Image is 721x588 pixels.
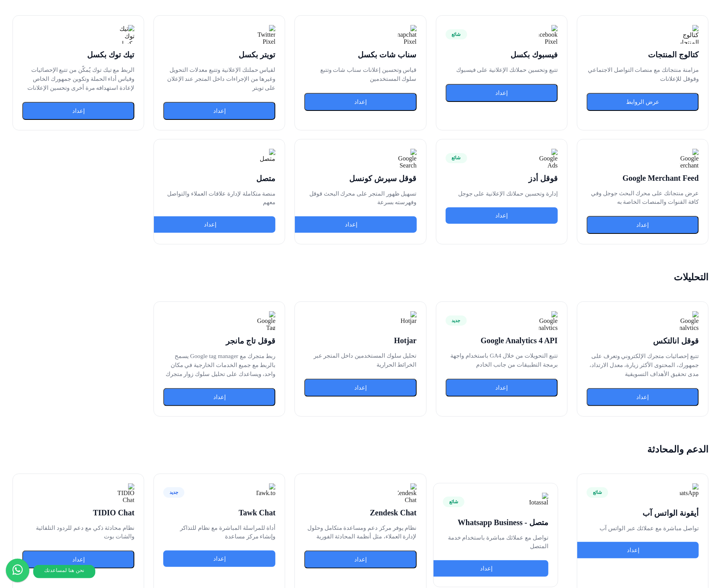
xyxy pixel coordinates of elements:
[163,551,275,567] button: إعداد
[539,149,558,167] img: Google Ads
[304,524,416,542] p: نظام يوفر مركز دعم ومساعدة متكامل وحلول لإدارة العملاء، مثل أنظمة المحادثة الفورية
[163,174,275,183] h3: متصل
[446,29,467,39] span: شائع
[163,352,275,378] p: ربط متجرك مع Google tag manager يسمح بالربط مع جميع الخدمات الخارجية في مكان واحد، ويساعدك على تح...
[304,336,416,345] h3: Hotjar
[163,388,275,406] button: إعداد
[3,272,718,283] h2: التحليلات
[446,351,558,369] p: تتبع التحويلات من خلال GA4 باستخدام واجهة برمجة التطبيقات من جانب الخادم
[163,487,184,497] span: جديد
[446,336,558,345] h3: Google Analytics 4 API
[304,508,416,517] h3: Zendesk Chat
[116,483,134,502] img: TIDIO Chat
[446,153,467,163] span: شائع
[304,351,416,369] p: تحليل سلوك المستخدمين داخل المتجر عبر الخرائط الحرارية
[568,542,699,558] a: إعداد
[304,66,416,84] p: قياس وتحسين إعلانات سناب شات وتتبع سلوك المستخدمين
[163,524,275,542] p: أداة للمراسلة المباشرة مع نظام للتذاكر وإنشاء مركز مساعدة
[587,50,699,59] h3: كتالوج المنتجات
[443,533,548,551] p: تواصل مع عملائك مباشرة باستخدام خدمة المتصل
[446,379,558,397] button: إعداد
[587,66,699,84] p: مزامنة منتجاتك مع منصات التواصل الاجتماعي وقوقل للإعلانات
[145,216,275,233] a: إعداد
[587,508,699,518] h3: أيقونة الواتس آب
[22,66,134,92] p: الربط مع تيك توك يُمكّن من تتبع الإحصائيات وقياس أداء الحملة وتكوين جمهورك الخاص لإعادة استهدافه ...
[163,102,275,120] button: إعداد
[163,336,275,346] h3: قوقل تاج مانجر
[163,50,275,59] h3: تويتر بكسل
[304,93,416,111] button: إعداد
[446,66,558,75] p: تتبع وتحسين حملاتك الإعلانية على فيسبوك
[680,25,699,44] img: كتالوج المنتجات
[22,102,134,120] button: إعداد
[304,189,416,207] p: تسهيل ظهور المتجر على محرك البحث قوقل وفهرسته بسرعة
[163,189,275,207] p: منصة متكاملة لإدارة علاقات العملاء والتواصل معهم
[587,93,699,111] button: عرض الروابط
[587,524,699,533] p: تواصل مباشرة مع عملائك عبر الواتس آب
[680,483,699,502] img: WhatsApp
[22,508,134,517] h3: TIDIO Chat
[116,25,134,44] img: تيك توك بكسل
[446,84,558,102] button: إعداد
[446,174,558,183] h3: قوقل أدز
[446,50,558,59] h3: فيسبوك بكسل
[22,524,134,542] p: نظام محادثة ذكي مع دعم للردود التلقائية والشات بوت
[424,560,548,577] a: إعداد
[539,311,558,330] img: Google Analytics 4 API
[443,497,464,507] span: شائع
[587,336,699,346] h3: قوقل انالتكس
[163,66,275,92] p: لقياس حملتك الإعلانية وتتبع معدلات التحويل وغيرها من الإجراءات داخل المتجر عند الإعلان على تويتر
[530,493,548,511] img: Motassal
[446,207,558,224] button: إعداد
[257,311,275,330] img: Google Tag Manager
[680,311,699,330] img: Google Analytics
[398,483,417,502] img: Zendesk Chat
[443,518,548,527] h3: متصل - Whatsapp Business
[304,551,416,568] button: إعداد
[587,174,699,183] h3: Google Merchant Feed
[587,388,699,406] button: إعداد
[22,551,134,568] button: إعداد
[398,149,417,167] img: Google Search Console
[286,216,416,233] a: إعداد
[446,315,467,326] span: جديد
[398,25,417,44] img: Snapchat Pixel
[539,25,558,44] img: Facebook Pixel
[304,379,416,397] button: إعداد
[22,50,134,59] h3: تيك توك بكسل
[587,352,699,378] p: تتبع إحصائيات متجرك الإلكتروني وتعرف على جمهورك، المحتوى الأكثر زيارة، معدل الارتداد، مدى تحقيق ا...
[304,174,416,183] h3: قوقل سيرش كونسل
[398,311,417,330] img: Hotjar
[446,189,558,198] p: إدارة وتحسين حملاتك الإعلانية على جوجل
[163,508,275,517] h3: Tawk Chat
[680,149,699,167] img: Google Merchant Feed
[257,149,275,167] img: متصل
[257,483,275,502] img: Tawk.to
[587,487,608,497] span: شائع
[304,50,416,59] h3: سناب شات بكسل
[587,189,699,207] p: عرض منتجاتك على محرك البحث جوجل وفي كافة القنوات والمنصات الخاصة به
[3,444,718,455] h2: الدعم والمحادثة
[587,216,699,234] button: إعداد
[257,25,275,44] img: Twitter Pixel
